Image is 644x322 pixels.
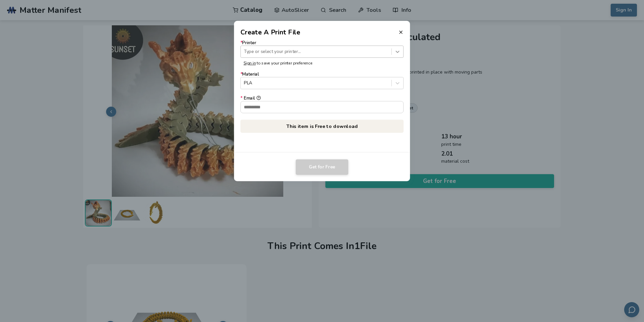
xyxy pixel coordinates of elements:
[244,81,245,86] input: *MaterialPLA
[296,159,348,175] button: Get for Free
[240,72,404,89] label: Material
[244,49,245,54] input: *PrinterType or select your printer...
[240,27,300,37] h2: Create A Print File
[244,60,256,66] a: Sign in
[241,101,404,113] input: *Email
[256,96,261,100] button: *Email
[244,61,400,65] p: to save your printer preference
[240,41,404,58] label: Printer
[240,96,404,101] div: Email
[240,119,404,133] p: This item is Free to download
